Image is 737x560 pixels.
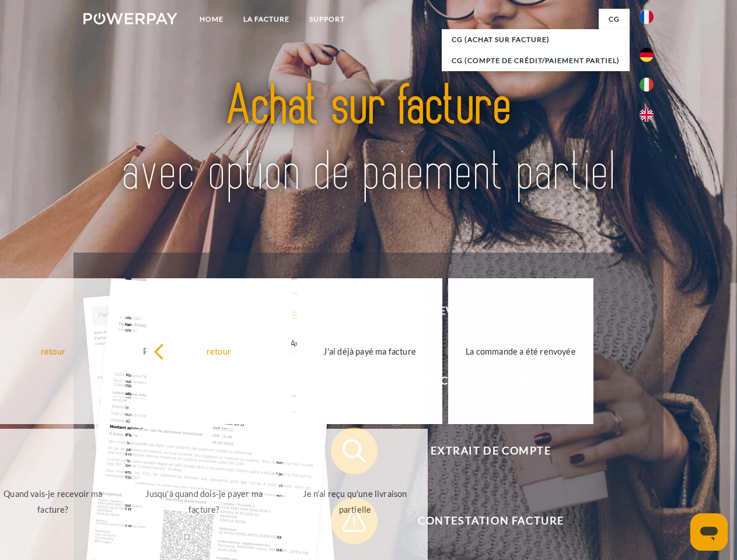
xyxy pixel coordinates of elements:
span: Contestation Facture [348,498,634,544]
img: en [640,108,654,122]
a: CG (achat sur facture) [442,29,630,50]
a: CG (Compte de crédit/paiement partiel) [442,50,630,71]
div: Jusqu'à quand dois-je payer ma facture? [138,486,270,517]
span: Extrait de compte [348,428,634,474]
img: it [640,78,654,92]
div: J'ai déjà payé ma facture [304,343,435,359]
img: logo-powerpay-white.svg [83,13,177,24]
img: de [640,48,654,62]
div: La commande a été renvoyée [455,343,586,359]
iframe: Bouton de lancement de la fenêtre de messagerie [690,513,728,551]
div: Je n'ai reçu qu'une livraison partielle [289,486,421,517]
a: LA FACTURE [233,9,299,30]
button: Extrait de compte [331,428,634,474]
img: title-powerpay_fr.svg [111,56,626,223]
a: Support [299,9,355,30]
img: fr [640,10,654,24]
a: Home [190,9,233,30]
a: CG [599,9,630,30]
div: retour [153,343,285,359]
button: Contestation Facture [331,498,634,544]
